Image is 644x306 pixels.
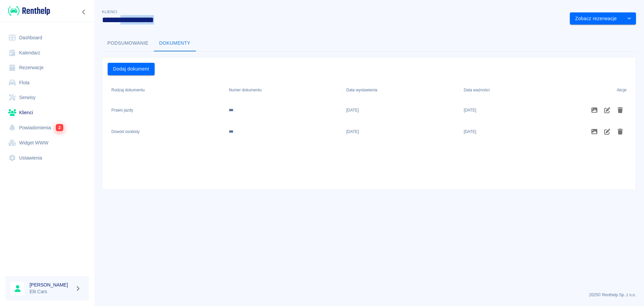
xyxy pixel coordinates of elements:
p: Elit Cars [30,288,72,295]
div: 2024-09-01 [346,107,359,113]
a: Rezerwacje [5,60,89,75]
div: Akcje [617,81,627,99]
a: Renthelp logo [5,5,50,16]
button: Edytuj dokument [601,126,614,137]
button: Zdjęcia [588,104,601,116]
a: Dashboard [5,30,89,45]
a: Klienci [5,105,89,120]
button: drop-down [623,12,636,25]
div: Data ważności [460,81,578,99]
div: Dowód osobisty [111,129,140,135]
div: Akcje [578,81,630,99]
button: Dokumenty [154,35,196,51]
button: Edytuj dokument [601,104,614,116]
a: Flota [5,75,89,90]
a: Ustawienia [5,150,89,166]
button: Dodaj dokument [108,63,155,75]
button: Zdjęcia [588,126,601,137]
h6: [PERSON_NAME] [30,281,72,288]
div: Data wystawienia [343,81,460,99]
div: Prawo jazdy [111,107,133,113]
div: Rodzaj dokumentu [108,81,225,99]
a: Widget WWW [5,135,89,150]
button: Zobacz rezerwacje [570,12,623,25]
button: Zwiń nawigację [79,8,89,16]
div: 2034-09-08 [464,129,476,135]
p: 2025 © Renthelp Sp. z o.o. [102,292,636,298]
button: Usuń dokument [614,126,627,137]
a: Kalendarz [5,45,89,60]
a: Serwisy [5,90,89,105]
div: 2024-09-08 [346,129,359,135]
button: Podsumowanie [102,35,154,51]
a: Powiadomienia2 [5,120,89,135]
button: Usuń dokument [614,104,627,116]
div: Rodzaj dokumentu [111,81,145,99]
div: Numer dokumentu [225,81,343,99]
span: 2 [56,124,63,131]
img: Renthelp logo [8,5,50,16]
div: 2034-09-01 [464,107,476,113]
div: Data ważności [464,81,490,99]
div: Numer dokumentu [229,81,262,99]
div: Data wystawienia [346,81,377,99]
span: Klienci [102,10,117,14]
